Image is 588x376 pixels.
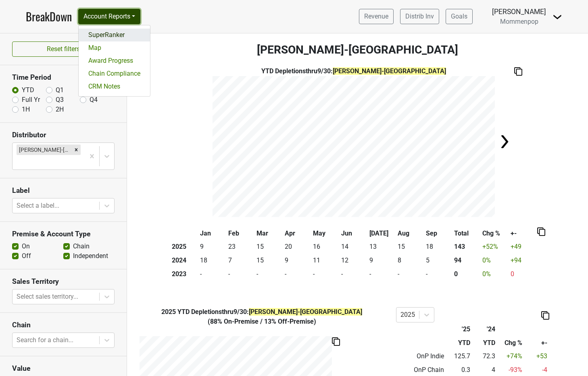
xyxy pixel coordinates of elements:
td: 15 [255,240,283,254]
th: Chg % [481,227,509,240]
td: +49 [509,240,537,254]
td: 9 [198,240,227,254]
img: Copy to clipboard [537,227,545,236]
td: 16 [311,240,340,254]
label: Q1 [56,85,64,95]
th: '25 [446,322,472,336]
td: - [368,267,396,281]
td: - [198,267,227,281]
div: YTD Depletions thru 9/30 : [134,307,390,317]
span: Mommenpop [500,18,538,25]
td: 13 [368,240,396,254]
td: - [311,267,340,281]
a: Chain Compliance [79,67,150,80]
th: Aug [396,227,424,240]
label: Chain [73,242,90,251]
td: +94 [509,254,537,267]
th: 0 [452,267,481,281]
th: 2025 [170,240,198,254]
th: [DATE] [368,227,396,240]
th: +- [524,336,549,350]
div: [PERSON_NAME] [492,6,546,17]
td: - [396,267,424,281]
h3: Sales Territory [12,277,115,286]
td: 8 [396,254,424,267]
a: Revenue [359,9,394,24]
th: Apr [283,227,311,240]
div: ( 88% On-Premise / 13% Off-Premise ) [134,317,390,326]
a: Map [79,41,150,54]
td: OnP Indie [396,350,446,364]
img: Copy to clipboard [514,67,522,76]
td: 12 [340,254,368,267]
th: 2024 [170,254,198,267]
td: - [283,267,311,281]
span: [PERSON_NAME]-[GEOGRAPHIC_DATA] [333,67,446,75]
a: Goals [446,9,473,24]
h3: Value [12,364,115,373]
th: Total [452,227,481,240]
a: CRM Notes [79,80,150,93]
img: Copy to clipboard [332,337,340,346]
span: [PERSON_NAME]-[GEOGRAPHIC_DATA] [249,308,362,316]
a: Distrib Inv [400,9,439,24]
td: 9 [283,254,311,267]
td: 15 [255,254,283,267]
td: 7 [227,254,255,267]
div: YTD Depletions thru 9/30 : [213,66,495,76]
td: 20 [283,240,311,254]
th: Sep [424,227,452,240]
a: SuperRanker [79,29,150,41]
th: '24 [472,322,497,336]
td: 9 [368,254,396,267]
td: 125.7 [446,350,472,364]
label: Independent [73,251,108,261]
div: Remove Kellogg-NC [72,145,81,155]
td: +74 % [497,350,524,364]
th: May [311,227,340,240]
h3: Time Period [12,73,115,82]
a: BreakDown [26,8,72,25]
th: YTD [472,336,497,350]
td: - [340,267,368,281]
label: On [22,242,30,251]
td: 18 [424,240,452,254]
td: - [424,267,452,281]
td: 5 [424,254,452,267]
td: 11 [311,254,340,267]
h3: Chain [12,321,115,329]
td: - [227,267,255,281]
label: Q4 [90,95,98,105]
h3: Premise & Account Type [12,230,115,238]
span: 2025 [161,308,177,316]
label: YTD [22,85,34,95]
td: 23 [227,240,255,254]
th: +- [509,227,537,240]
th: 94 [452,254,481,267]
label: Off [22,251,31,261]
div: Account Reports [78,25,150,97]
h3: Distributor [12,131,115,139]
label: Full Yr [22,95,40,105]
img: Copy to clipboard [541,311,549,320]
th: Mar [255,227,283,240]
label: 1H [22,105,30,114]
td: 14 [340,240,368,254]
button: Reset filters [12,41,115,57]
a: Award Progress [79,54,150,67]
th: Jun [340,227,368,240]
td: - [255,267,283,281]
th: 143 [452,240,481,254]
img: Arrow right [496,134,513,150]
img: Dropdown Menu [553,12,562,22]
th: Feb [227,227,255,240]
td: 72.3 [472,350,497,364]
div: [PERSON_NAME]-[GEOGRAPHIC_DATA] [17,145,72,155]
label: 2H [56,105,64,114]
td: 0 [509,267,537,281]
h3: Label [12,186,115,195]
th: Jan [198,227,227,240]
th: 2023 [170,267,198,281]
h3: [PERSON_NAME]-[GEOGRAPHIC_DATA] [127,43,588,57]
td: 18 [198,254,227,267]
